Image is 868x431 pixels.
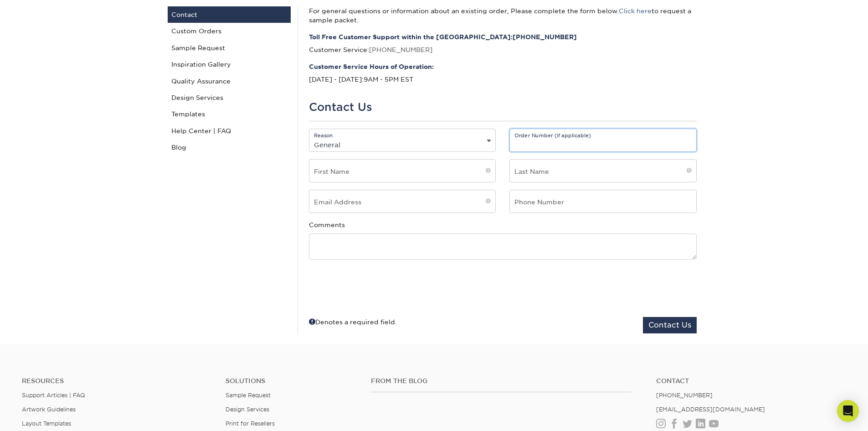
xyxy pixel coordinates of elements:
[656,406,765,413] a: [EMAIL_ADDRESS][DOMAIN_NAME]
[22,377,212,385] h4: Resources
[168,56,291,73] a: Inspiration Gallery
[309,6,697,25] p: For general questions or information about an existing order, Please complete the form below. to ...
[643,317,697,333] button: Contact Us
[558,270,680,302] iframe: reCAPTCHA
[168,23,291,39] a: Custom Orders
[226,392,271,399] a: Sample Request
[309,62,697,71] strong: Customer Service Hours of Operation:
[656,392,713,399] a: [PHONE_NUMBER]
[371,377,632,385] h4: From the Blog
[226,420,275,427] a: Print for Resellers
[168,89,291,106] a: Design Services
[168,6,291,23] a: Contact
[309,76,364,83] span: [DATE] - [DATE]:
[309,101,697,114] h1: Contact Us
[513,33,577,41] a: [PHONE_NUMBER]
[226,377,357,385] h4: Solutions
[168,106,291,122] a: Templates
[309,32,697,55] p: Customer Service:
[656,377,846,385] a: Contact
[226,406,269,413] a: Design Services
[168,123,291,139] a: Help Center | FAQ
[369,46,432,53] a: [PHONE_NUMBER]
[837,400,859,422] div: Open Intercom Messenger
[309,220,345,229] label: Comments
[309,317,397,327] div: Denotes a required field.
[168,73,291,89] a: Quality Assurance
[309,62,697,84] p: 9AM - 5PM EST
[619,7,652,15] a: Click here
[168,139,291,156] a: Blog
[22,392,85,399] a: Support Articles | FAQ
[168,40,291,56] a: Sample Request
[309,32,697,42] strong: Toll Free Customer Support within the [GEOGRAPHIC_DATA]:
